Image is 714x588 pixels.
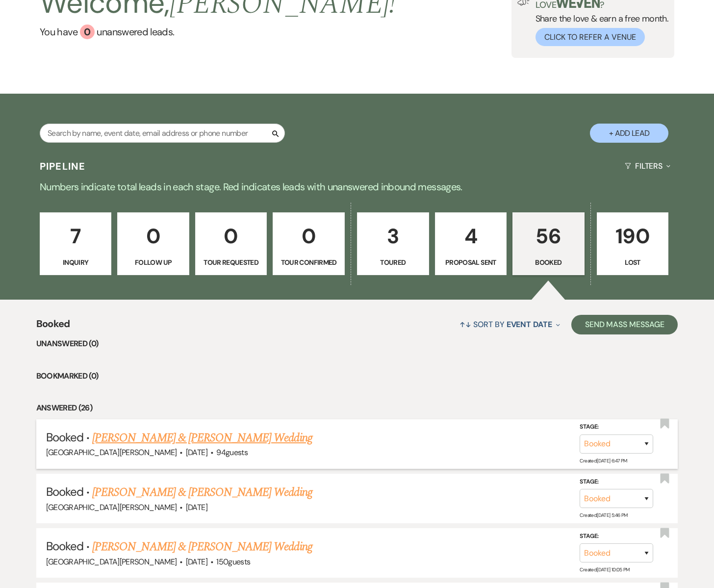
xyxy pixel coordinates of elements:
p: Lost [603,257,663,268]
span: ↑↓ [459,319,471,330]
span: [GEOGRAPHIC_DATA][PERSON_NAME] [46,502,177,512]
a: 0Tour Confirmed [273,212,345,275]
p: Toured [363,257,423,268]
span: Created: [DATE] 10:05 PM [580,566,629,573]
a: 190Lost [597,212,669,275]
button: Send Mass Message [571,315,678,334]
span: [DATE] [186,502,207,512]
button: Sort By Event Date [456,311,563,337]
a: 7Inquiry [40,212,112,275]
a: [PERSON_NAME] & [PERSON_NAME] Wedding [92,484,312,501]
input: Search by name, event date, email address or phone number [40,124,285,143]
a: You have 0 unanswered leads. [40,25,396,39]
p: Booked [519,257,578,268]
span: 94 guests [216,447,248,458]
p: 190 [603,220,663,253]
span: Booked [46,538,83,554]
a: 0Follow Up [117,212,189,275]
label: Stage: [580,422,653,433]
p: Tour Requested [202,257,261,268]
p: Proposal Sent [441,257,501,268]
li: Bookmarked (0) [36,370,678,383]
a: [PERSON_NAME] & [PERSON_NAME] Wedding [92,538,312,556]
p: 56 [519,220,578,253]
span: [GEOGRAPHIC_DATA][PERSON_NAME] [46,447,177,458]
p: Follow Up [124,257,183,268]
span: [DATE] [186,557,207,567]
p: 3 [363,220,423,253]
h3: Pipeline [40,159,86,173]
span: 150 guests [216,557,250,567]
label: Stage: [580,476,653,487]
label: Stage: [580,531,653,542]
p: 0 [279,220,338,253]
span: Booked [46,484,83,499]
span: [DATE] [186,447,207,458]
p: Inquiry [46,257,105,268]
li: Answered (26) [36,402,678,414]
p: Tour Confirmed [279,257,338,268]
a: 4Proposal Sent [435,212,507,275]
p: 0 [124,220,183,253]
button: Click to Refer a Venue [535,28,645,46]
a: [PERSON_NAME] & [PERSON_NAME] Wedding [92,429,312,447]
button: + Add Lead [590,124,668,143]
span: Booked [46,430,83,445]
p: 0 [202,220,261,253]
p: 7 [46,220,105,253]
a: 0Tour Requested [195,212,267,275]
a: 3Toured [357,212,429,275]
span: Event Date [507,319,552,330]
span: Booked [36,316,70,337]
span: Created: [DATE] 6:47 PM [580,458,627,464]
span: [GEOGRAPHIC_DATA][PERSON_NAME] [46,557,177,567]
p: 4 [441,220,501,253]
a: 56Booked [512,212,585,275]
span: Created: [DATE] 5:46 PM [580,512,627,518]
button: Filters [621,153,674,179]
li: Unanswered (0) [36,337,678,350]
p: Numbers indicate total leads in each stage. Red indicates leads with unanswered inbound messages. [4,179,710,195]
div: 0 [80,25,95,39]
